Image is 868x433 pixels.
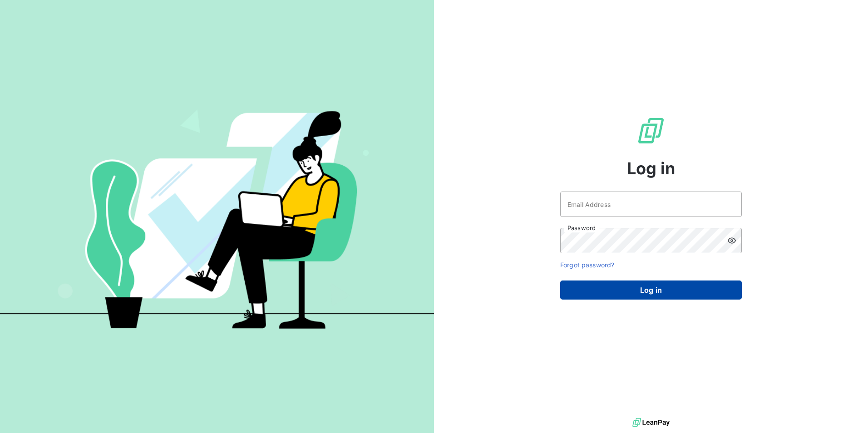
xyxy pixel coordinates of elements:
[560,192,742,217] input: placeholder
[560,280,742,300] button: Log in
[636,116,666,145] img: LeanPay Logo
[560,261,614,269] a: Forgot password?
[632,416,670,429] img: logo
[627,156,676,181] span: Log in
